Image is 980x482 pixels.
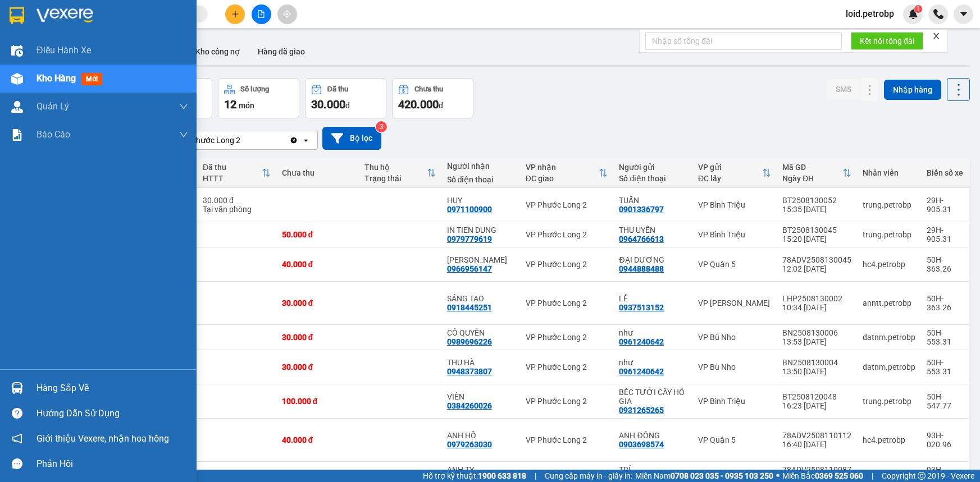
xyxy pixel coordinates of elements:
[447,303,492,312] div: 0918445251
[447,226,514,235] div: IN TIEN DUNG
[447,255,514,264] div: VƯƠNG PHÁT
[12,458,22,469] span: message
[782,163,842,172] div: Mã GD
[535,470,536,482] span: |
[782,440,851,449] div: 16:40 [DATE]
[327,85,348,93] div: Đã thu
[257,10,265,18] span: file-add
[282,435,353,444] div: 40.000 đ
[364,174,427,183] div: Trạng thái
[782,303,851,312] div: 10:34 [DATE]
[619,337,664,346] div: 0961240642
[37,431,169,446] span: Giới thiệu Vexere, nhận hoa hồng
[447,175,514,184] div: Số điện thoại
[447,358,514,367] div: THU HÀ
[11,129,23,141] img: solution-icon
[37,99,69,113] span: Quản Lý
[863,362,915,371] div: datnm.petrobp
[364,163,427,172] div: Thu hộ
[439,101,443,110] span: đ
[81,73,102,85] span: mới
[282,470,353,479] div: 30.000 đ
[414,85,443,93] div: Chưa thu
[447,440,492,449] div: 0979263030
[863,299,915,307] div: anntt.petrobp
[322,127,381,150] button: Bộ lọc
[447,196,514,205] div: HUY
[908,9,918,19] img: icon-new-feature
[698,470,771,479] div: VP Quận 5
[526,362,608,371] div: VP Phước Long 2
[698,174,762,183] div: ĐC lấy
[619,196,687,205] div: TUẤN
[526,230,608,239] div: VP Phước Long 2
[872,470,873,482] span: |
[619,388,687,406] div: BÉC TƯỚI CÂY HỒ GIA
[282,397,353,406] div: 100.000 đ
[927,226,963,244] div: 29H-905.31
[526,435,608,444] div: VP Phước Long 2
[698,260,771,269] div: VP Quận 5
[37,127,70,141] span: Báo cáo
[179,102,188,111] span: down
[927,328,963,346] div: 50H-553.31
[619,226,687,235] div: THU UYÊN
[863,168,915,177] div: Nhân viên
[927,431,963,449] div: 93H-020.96
[927,358,963,376] div: 50H-553.31
[392,78,473,118] button: Chưa thu420.000đ
[11,382,23,394] img: warehouse-icon
[782,196,851,205] div: BT2508130052
[203,205,271,214] div: Tại văn phòng
[179,135,240,146] div: VP Phước Long 2
[619,465,687,474] div: TRÍ
[863,435,915,444] div: hc4.petrobp
[447,367,492,376] div: 0948373807
[241,135,243,146] input: Selected VP Phước Long 2.
[698,163,762,172] div: VP gửi
[927,196,963,214] div: 29H-905.31
[782,205,851,214] div: 15:35 [DATE]
[179,130,188,139] span: down
[619,431,687,440] div: ANH ĐÔNG
[37,405,188,422] div: Hướng dẫn sử dụng
[959,9,969,19] span: caret-down
[197,158,276,188] th: Toggle SortBy
[837,7,903,21] span: loid.petrobp
[447,264,492,273] div: 0966956147
[277,4,297,24] button: aim
[11,73,23,85] img: warehouse-icon
[203,174,262,183] div: HTTT
[619,205,664,214] div: 0901336797
[927,168,963,177] div: Biển số xe
[282,362,353,371] div: 30.000 đ
[619,358,687,367] div: như
[447,337,492,346] div: 0989696226
[239,101,254,110] span: món
[782,431,851,440] div: 78ADV2508110112
[12,408,22,419] span: question-circle
[11,101,23,113] img: warehouse-icon
[447,465,514,474] div: ANH TY
[545,470,632,482] span: Cung cấp máy in - giấy in:
[932,32,940,40] span: close
[619,294,687,303] div: LỄ
[863,397,915,406] div: trung.petrobp
[619,328,687,337] div: như
[619,367,664,376] div: 0961240642
[423,470,526,482] span: Hỗ trợ kỹ thuật:
[782,255,851,264] div: 78ADV2508130045
[927,294,963,312] div: 50H-363.26
[478,471,526,480] strong: 1900 633 818
[827,79,860,99] button: SMS
[37,380,188,397] div: Hàng sắp về
[305,78,386,118] button: Đã thu30.000đ
[698,435,771,444] div: VP Quận 5
[860,35,914,47] span: Kết nối tổng đài
[692,158,777,188] th: Toggle SortBy
[526,260,608,269] div: VP Phước Long 2
[376,121,387,132] sup: 3
[224,98,236,111] span: 12
[927,392,963,410] div: 50H-547.77
[447,392,514,401] div: VIÊN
